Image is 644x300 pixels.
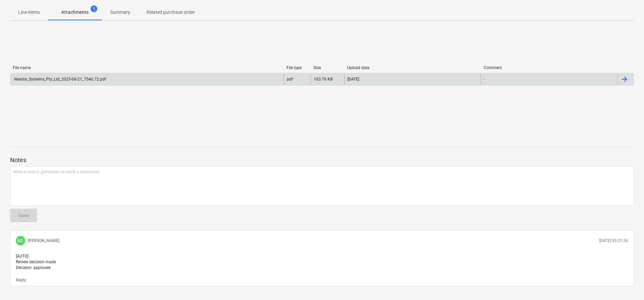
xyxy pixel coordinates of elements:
p: Attachments [61,9,89,16]
p: Summary [110,9,130,16]
div: Upload date [347,65,478,70]
span: [AUTO] Review decision made Decision: approved [16,254,56,270]
p: Related purchase order [146,9,195,16]
div: Nexdor_Systems_Pty_Ltd_2025-08-21_7546.72.pdf [13,77,106,82]
p: Line-items [18,9,40,16]
div: Comment [484,65,615,70]
div: - [484,77,485,82]
div: pdf [287,77,293,82]
div: Matt Lebon [16,236,25,245]
button: Reply [16,277,26,283]
p: Notes [10,156,634,164]
span: 1 [91,5,97,12]
div: File type [286,65,308,70]
div: File name [13,65,281,70]
p: [PERSON_NAME] [28,238,59,244]
div: 103.76 KB [314,77,333,82]
div: Size [313,65,342,70]
div: [DATE] [347,77,359,82]
span: ML [17,238,24,243]
p: [DATE] 09:21:36 [599,238,628,244]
